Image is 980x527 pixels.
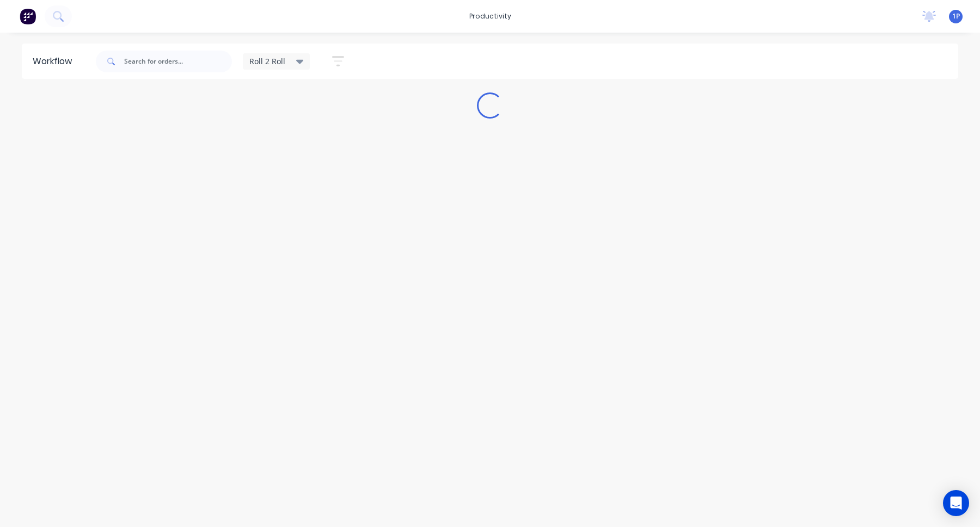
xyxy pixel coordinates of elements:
img: Factory [20,8,36,24]
div: Workflow [33,55,77,68]
div: productivity [464,8,517,24]
input: Search for orders... [124,51,232,72]
div: Open Intercom Messenger [943,490,969,516]
span: Roll 2 Roll [249,55,285,67]
span: 1P [952,11,960,21]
